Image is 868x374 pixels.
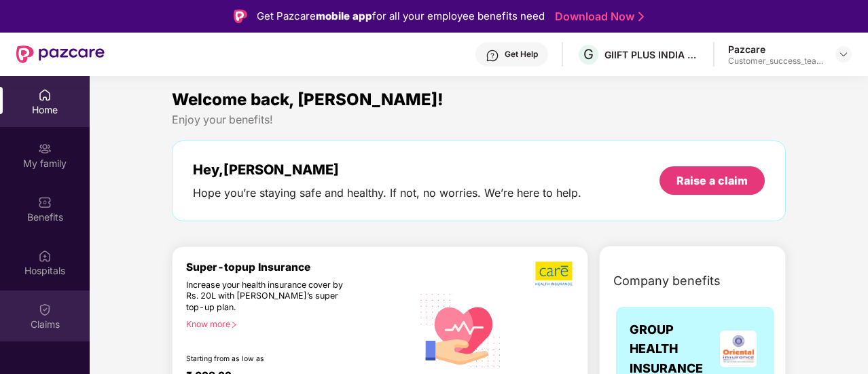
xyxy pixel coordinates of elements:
[720,331,757,367] img: insurerLogo
[613,272,721,291] span: Company benefits
[186,319,404,329] div: Know more
[535,261,574,286] img: b5dec4f62d2307b9de63beb79f102df3.png
[257,8,545,24] div: Get Pazcare for all your employee benefits need
[505,49,538,60] div: Get Help
[193,162,581,178] div: Hey, [PERSON_NAME]
[838,49,849,60] img: svg+xml;base64,PHN2ZyBpZD0iRHJvcGRvd24tMzJ4MzIiIHhtbG5zPSJodHRwOi8vd3d3LnczLm9yZy8yMDAwL3N2ZyIgd2...
[604,48,700,61] div: GIIFT PLUS INDIA PRIVATE LIMITED
[172,113,786,127] div: Enjoy your benefits!
[728,43,823,56] div: Pazcare
[38,249,52,263] img: svg+xml;base64,PHN2ZyBpZD0iSG9zcGl0YWxzIiB4bWxucz0iaHR0cDovL3d3dy53My5vcmcvMjAwMC9zdmciIHdpZHRoPS...
[638,10,644,24] img: Stroke
[230,321,238,329] span: right
[728,56,823,67] div: Customer_success_team_lead
[676,173,748,188] div: Raise a claim
[38,88,52,102] img: svg+xml;base64,PHN2ZyBpZD0iSG9tZSIgeG1sbnM9Imh0dHA6Ly93d3cudzMub3JnLzIwMDAvc3ZnIiB3aWR0aD0iMjAiIG...
[172,90,444,109] span: Welcome back, [PERSON_NAME]!
[16,45,105,63] img: New Pazcare Logo
[186,261,412,274] div: Super-topup Insurance
[583,46,594,62] span: G
[193,186,581,200] div: Hope you’re staying safe and healthy. If not, no worries. We’re here to help.
[316,10,372,22] strong: mobile app
[555,10,640,24] a: Download Now
[186,280,354,314] div: Increase your health insurance cover by Rs. 20L with [PERSON_NAME]’s super top-up plan.
[234,10,247,23] img: Logo
[38,142,52,155] img: svg+xml;base64,PHN2ZyB3aWR0aD0iMjAiIGhlaWdodD0iMjAiIHZpZXdCb3g9IjAgMCAyMCAyMCIgZmlsbD0ibm9uZSIgeG...
[38,303,52,316] img: svg+xml;base64,PHN2ZyBpZD0iQ2xhaW0iIHhtbG5zPSJodHRwOi8vd3d3LnczLm9yZy8yMDAwL3N2ZyIgd2lkdGg9IjIwIi...
[38,195,52,209] img: svg+xml;base64,PHN2ZyBpZD0iQmVuZWZpdHMiIHhtbG5zPSJodHRwOi8vd3d3LnczLm9yZy8yMDAwL3N2ZyIgd2lkdGg9Ij...
[186,354,355,364] div: Starting from as low as
[486,49,499,62] img: svg+xml;base64,PHN2ZyBpZD0iSGVscC0zMngzMiIgeG1sbnM9Imh0dHA6Ly93d3cudzMub3JnLzIwMDAvc3ZnIiB3aWR0aD...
